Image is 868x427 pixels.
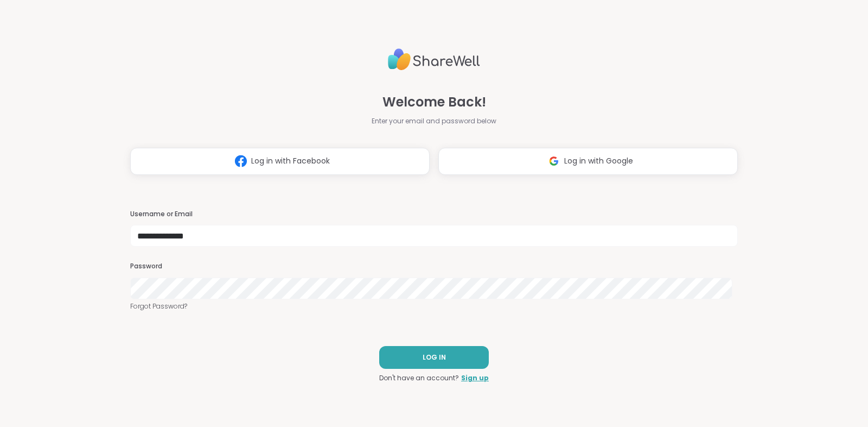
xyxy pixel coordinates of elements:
[379,373,459,383] span: Don't have an account?
[130,148,430,175] button: Log in with Facebook
[130,302,738,311] a: Forgot Password?
[231,151,251,171] img: ShareWell Logomark
[461,373,489,383] a: Sign up
[564,155,633,167] span: Log in with Google
[130,210,738,219] h3: Username or Email
[372,116,496,126] span: Enter your email and password below
[423,353,446,362] span: LOG IN
[388,44,480,75] img: ShareWell Logo
[382,92,486,112] span: Welcome Back!
[379,346,489,369] button: LOG IN
[130,262,738,271] h3: Password
[251,155,330,167] span: Log in with Facebook
[438,148,738,175] button: Log in with Google
[544,151,564,171] img: ShareWell Logomark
